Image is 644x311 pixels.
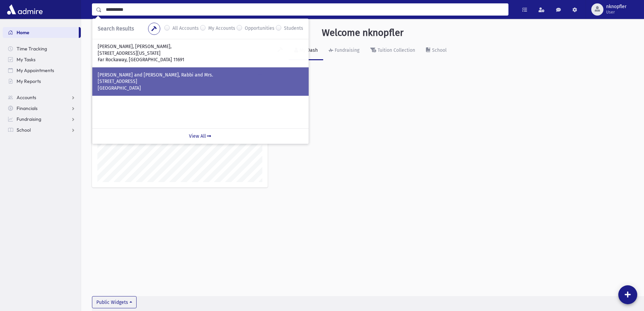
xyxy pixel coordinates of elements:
[376,47,415,53] div: Tuition Collection
[98,85,303,92] p: [GEOGRAPHIC_DATA]
[3,125,81,135] a: School
[17,127,31,133] span: School
[92,128,309,144] a: View All
[17,94,36,101] span: Accounts
[421,41,452,60] a: School
[17,67,54,73] span: My Appointments
[5,3,44,16] img: AdmirePro
[17,105,38,111] span: Financials
[98,50,303,57] p: [STREET_ADDRESS][US_STATE]
[3,103,81,114] a: Financials
[431,47,447,53] div: School
[365,41,421,60] a: Tuition Collection
[98,25,134,32] span: Search Results
[284,25,303,33] label: Students
[3,114,81,125] a: Fundraising
[606,4,626,9] span: nknopfler
[3,43,81,54] a: Time Tracking
[98,78,303,85] p: [STREET_ADDRESS]
[98,43,303,50] p: [PERSON_NAME], [PERSON_NAME],
[606,9,626,15] span: User
[102,3,508,16] input: Search
[17,29,29,36] span: Home
[17,116,41,122] span: Fundraising
[3,54,81,65] a: My Tasks
[98,57,303,63] p: Far Rockaway, [GEOGRAPHIC_DATA] 11691
[17,57,35,63] span: My Tasks
[17,78,41,84] span: My Reports
[3,92,81,103] a: Accounts
[3,76,81,87] a: My Reports
[323,41,365,60] a: Fundraising
[98,72,303,79] p: [PERSON_NAME] and [PERSON_NAME], Rabbi and Mrs.
[333,47,359,53] div: Fundraising
[17,46,47,52] span: Time Tracking
[92,296,137,308] button: Public Widgets
[172,25,199,33] label: All Accounts
[3,65,81,76] a: My Appointments
[245,25,275,33] label: Opportunities
[3,27,79,38] a: Home
[322,27,404,39] h3: Welcome nknopfler
[208,25,235,33] label: My Accounts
